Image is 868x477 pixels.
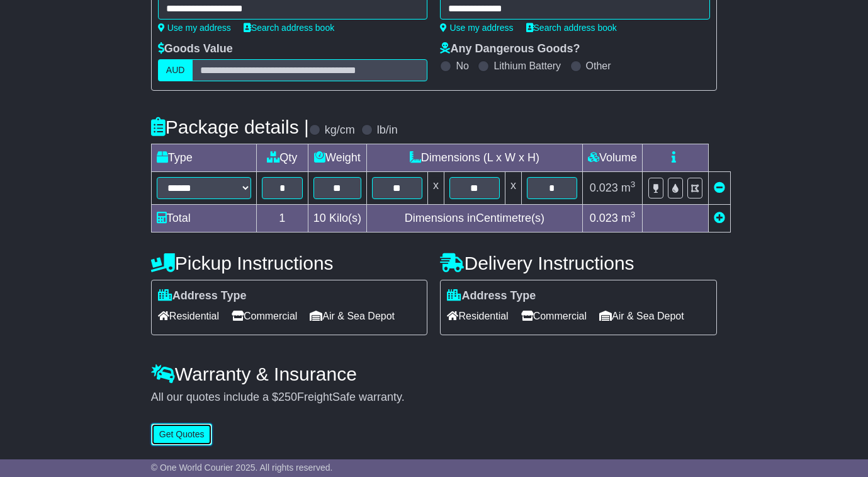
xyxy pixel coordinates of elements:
[447,306,508,326] span: Residential
[151,463,333,473] span: © One World Courier 2025. All rights reserved.
[714,212,725,224] a: Add new item
[151,205,256,233] td: Total
[151,144,256,172] td: Type
[621,212,636,224] span: m
[631,210,636,219] sup: 3
[440,42,580,56] label: Any Dangerous Goods?
[256,144,308,172] td: Qty
[256,205,308,233] td: 1
[590,212,618,224] span: 0.023
[526,23,617,33] a: Search address book
[158,23,231,33] a: Use my address
[158,289,247,303] label: Address Type
[447,289,536,303] label: Address Type
[308,205,366,233] td: Kilo(s)
[366,205,582,233] td: Dimensions in Centimetre(s)
[151,391,717,405] div: All our quotes include a $ FreightSafe warranty.
[427,172,444,205] td: x
[599,306,684,326] span: Air & Sea Depot
[310,306,395,326] span: Air & Sea Depot
[714,181,725,194] a: Remove this item
[313,212,326,224] span: 10
[158,59,193,81] label: AUD
[493,60,561,72] label: Lithium Battery
[456,60,468,72] label: No
[505,172,521,205] td: x
[631,180,636,189] sup: 3
[244,23,334,33] a: Search address book
[521,306,587,326] span: Commercial
[151,423,213,445] button: Get Quotes
[151,364,717,384] h4: Warranty & Insurance
[590,181,618,194] span: 0.023
[621,181,636,194] span: m
[232,306,297,326] span: Commercial
[440,23,513,33] a: Use my address
[278,391,297,403] span: 250
[366,144,582,172] td: Dimensions (L x W x H)
[582,144,642,172] td: Volume
[308,144,366,172] td: Weight
[151,253,428,273] h4: Pickup Instructions
[158,306,219,326] span: Residential
[377,124,398,137] label: lb/in
[151,117,309,137] h4: Package details |
[586,60,611,72] label: Other
[440,253,717,273] h4: Delivery Instructions
[325,124,355,137] label: kg/cm
[158,42,233,56] label: Goods Value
